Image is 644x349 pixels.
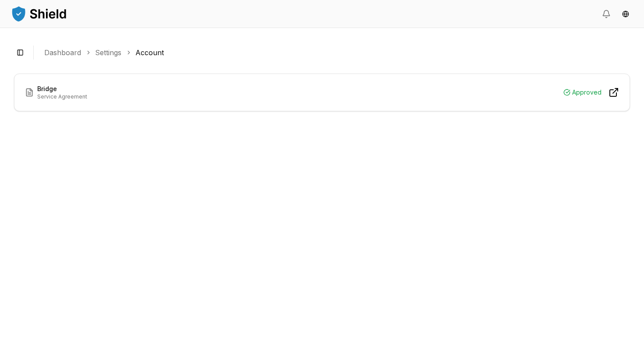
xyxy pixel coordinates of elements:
div: Approved [563,87,602,98]
p: Service Agreement [37,93,87,100]
a: Dashboard [44,47,81,58]
a: Settings [95,47,121,58]
nav: breadcrumb [44,47,623,58]
a: Account [135,47,164,58]
img: ShieldPay Logo [11,5,67,22]
h3: Bridge [37,85,87,93]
